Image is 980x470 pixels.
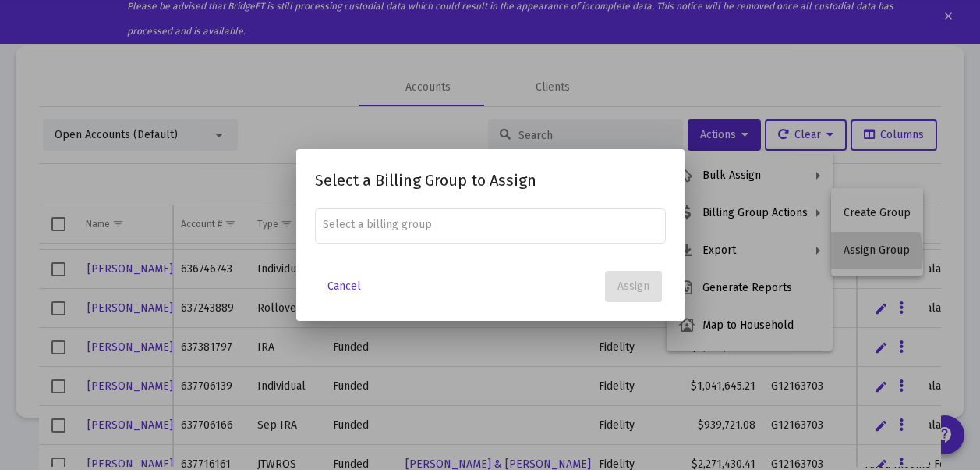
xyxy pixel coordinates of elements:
[617,280,649,293] span: Assign
[327,280,361,293] span: Cancel
[323,219,657,231] input: Select a billing group
[315,271,373,302] button: Cancel
[315,168,666,193] h2: Select a Billing Group to Assign
[605,271,662,302] button: Assign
